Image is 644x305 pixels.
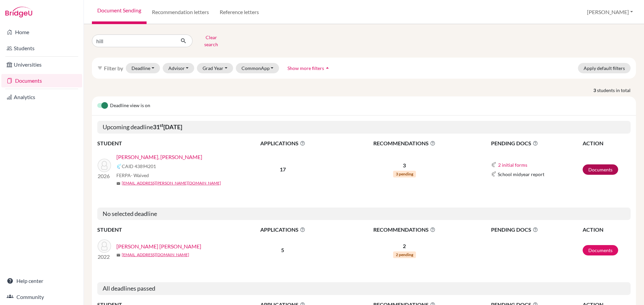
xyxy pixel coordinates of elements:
span: Filter by [104,65,123,71]
a: Community [1,290,82,304]
th: STUDENT [97,139,231,148]
span: CAID 43894201 [122,163,156,170]
span: RECOMMENDATIONS [334,139,475,147]
button: Apply default filters [578,63,631,73]
span: 2 pending [393,251,416,258]
img: Common App logo [116,164,122,169]
input: Find student by name... [92,34,175,47]
b: 31 [DATE] [153,123,182,131]
a: [EMAIL_ADDRESS][DOMAIN_NAME] [122,252,189,258]
h5: Upcoming deadline [97,121,631,134]
span: Deadline view is on [110,102,150,110]
th: ACTION [582,225,631,234]
span: Show more filters [287,65,324,71]
sup: st [160,123,163,128]
span: mail [116,181,120,185]
button: Advisor [163,63,195,73]
button: 2 initial forms [498,161,528,169]
button: Show more filtersarrow_drop_up [282,63,336,73]
a: [PERSON_NAME], [PERSON_NAME] [116,153,202,161]
img: Barrientos Hill, Camila María [98,239,111,253]
p: 3 [334,161,475,169]
strong: 3 [593,87,597,94]
span: APPLICATIONS [232,139,334,147]
a: Documents [583,245,618,255]
th: ACTION [582,139,631,148]
img: Common App logo [491,162,496,167]
span: School midyear report [498,171,544,178]
button: CommonApp [236,63,279,73]
a: Home [1,25,82,39]
h5: No selected deadline [97,208,631,220]
span: FERPA [116,172,149,179]
th: STUDENT [97,225,231,234]
h5: All deadlines passed [97,282,631,295]
a: [EMAIL_ADDRESS][PERSON_NAME][DOMAIN_NAME] [122,180,221,186]
button: [PERSON_NAME] [584,6,636,18]
button: Clear search [193,32,230,50]
a: [PERSON_NAME] [PERSON_NAME] [116,242,201,250]
button: Grad Year [197,63,233,73]
span: mail [116,253,120,257]
i: arrow_drop_up [324,65,331,71]
span: students in total [597,87,636,94]
p: 2022 [98,253,111,261]
img: Common App logo [491,171,496,177]
i: filter_list [97,65,103,71]
a: Analytics [1,90,82,104]
img: Bridge-U [5,7,32,17]
a: Documents [583,164,618,175]
span: PENDING DOCS [491,226,582,234]
a: Students [1,42,82,55]
b: 17 [280,166,286,172]
button: Deadline [126,63,160,73]
p: 2 [334,242,475,250]
a: Documents [1,74,82,87]
span: APPLICATIONS [232,226,334,234]
span: - Waived [131,172,149,178]
span: PENDING DOCS [491,139,582,147]
a: Help center [1,274,82,288]
img: Hill Vilanova, Gerardo A. [98,159,111,172]
span: 3 pending [393,171,416,177]
a: Universities [1,58,82,71]
span: RECOMMENDATIONS [334,226,475,234]
p: 2026 [98,172,111,180]
b: 5 [281,247,284,253]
